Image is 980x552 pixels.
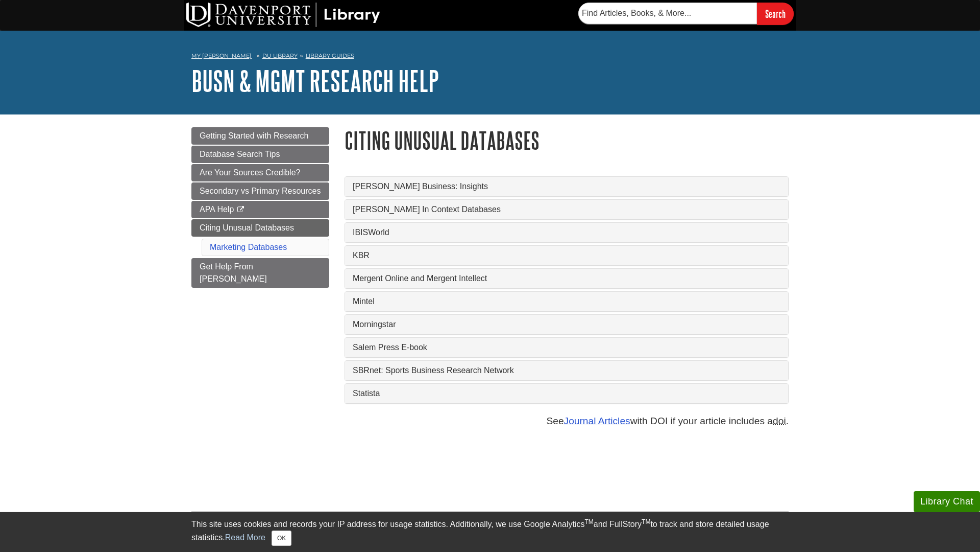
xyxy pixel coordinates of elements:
a: SBRnet: Sports Business Research Network [353,366,780,375]
a: BUSN & MGMT Research Help [191,65,439,97]
span: Are Your Sources Credible? [200,168,300,177]
input: Search [757,3,794,25]
i: This link opens in a new window [236,206,245,213]
span: Get Help From [PERSON_NAME] [200,262,267,283]
a: Mergent Online and Mergent Intellect [353,274,780,283]
a: Secondary vs Primary Resources [191,182,329,200]
form: Searches DU Library's articles, books, and more [578,3,794,25]
abbr: digital object identifier such as 10.1177/‌1032373210373619 [773,416,786,426]
a: Mintel [353,297,780,306]
a: Citing Unusual Databases [191,219,329,237]
a: APA Help [191,201,329,218]
span: APA Help [200,205,234,214]
button: Close [272,531,291,546]
a: Morningstar [353,320,780,329]
a: Read More [225,533,265,542]
span: Citing Unusual Databases [200,223,294,232]
h1: Citing Unusual Databases [345,127,789,153]
a: Salem Press E-book [353,343,780,352]
span: Database Search Tips [200,150,280,158]
a: Database Search Tips [191,146,329,163]
a: [PERSON_NAME] In Context Databases [353,205,780,214]
img: DU Library [186,3,380,27]
a: Statista [353,389,780,398]
a: Marketing Databases [210,243,287,251]
a: Journal Articles [564,416,630,426]
button: Library Chat [914,491,980,512]
a: Get Help From [PERSON_NAME] [191,258,329,288]
a: [PERSON_NAME] Business: Insights [353,182,780,191]
sup: TM [642,518,650,525]
a: IBISWorld [353,228,780,237]
a: KBR [353,251,780,260]
a: Are Your Sources Credible? [191,164,329,181]
a: Getting Started with Research [191,127,329,145]
a: Library Guides [306,52,354,59]
span: Getting Started with Research [200,131,308,140]
div: This site uses cookies and records your IP address for usage statistics. Additionally, we use Goo... [191,518,789,546]
span: Secondary vs Primary Resources [200,187,321,195]
a: DU Library [262,52,298,59]
a: My [PERSON_NAME] [191,52,252,60]
nav: breadcrumb [191,49,789,65]
sup: TM [584,518,593,525]
p: See with DOI if your article includes a . [345,414,789,429]
input: Find Articles, Books, & More... [578,3,757,24]
div: Guide Page Menu [191,127,329,288]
